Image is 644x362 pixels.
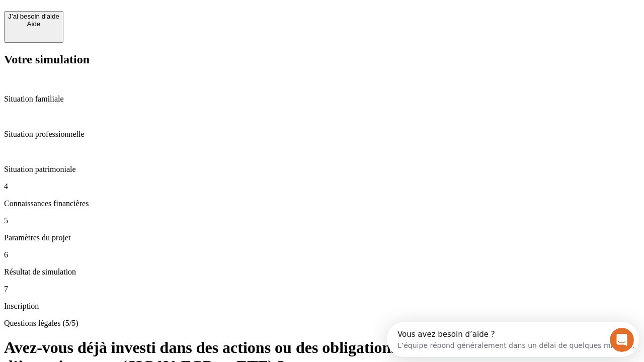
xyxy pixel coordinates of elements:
[4,95,640,104] p: Situation familiale
[8,20,59,28] div: Aide
[4,130,640,139] p: Situation professionnelle
[4,216,640,225] p: 5
[4,267,640,277] p: Résultat de simulation
[4,182,640,191] p: 4
[4,250,640,259] p: 6
[4,233,640,242] p: Paramètres du projet
[610,328,634,352] iframe: Intercom live chat
[387,322,639,357] iframe: Intercom live chat discovery launcher
[11,9,248,17] div: Vous avez besoin d’aide ?
[4,199,640,208] p: Connaissances financières
[4,165,640,174] p: Situation patrimoniale
[11,17,248,27] div: L’équipe répond généralement dans un délai de quelques minutes.
[4,302,640,311] p: Inscription
[4,319,640,328] p: Questions légales (5/5)
[4,11,63,43] button: J’ai besoin d'aideAide
[8,13,59,20] div: J’ai besoin d'aide
[4,4,277,32] div: Ouvrir le Messenger Intercom
[4,53,640,66] h2: Votre simulation
[4,285,640,294] p: 7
